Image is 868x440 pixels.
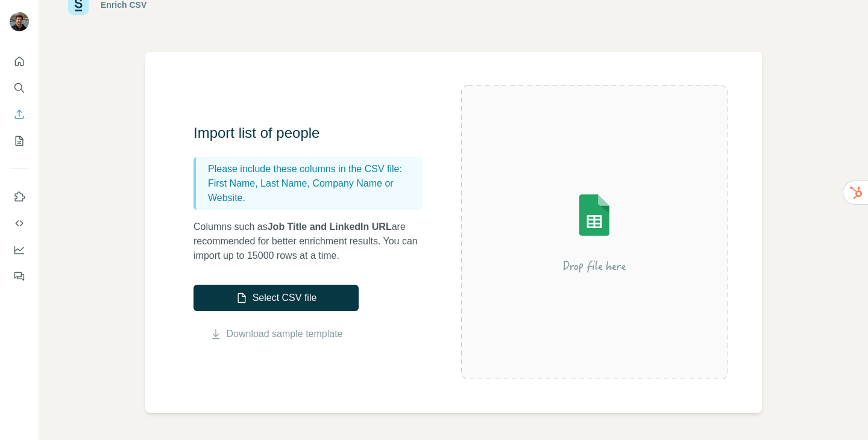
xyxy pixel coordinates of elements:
[208,176,418,205] p: First Name, Last Name, Company Name or Website.
[193,220,435,263] p: Columns such as are recommended for better enrichment results. You can import up to 15000 rows at...
[227,327,343,341] a: Download sample template
[193,285,359,311] button: Select CSV file
[10,51,29,72] button: Quick start
[10,212,29,234] button: Use Surfe API
[268,222,392,232] span: Job Title and LinkedIn URL
[193,327,359,341] button: Download sample template
[10,239,29,261] button: Dashboard
[193,123,435,143] h3: Import list of people
[486,160,703,305] img: Surfe Illustration - Drop file here or select below
[10,77,29,99] button: Search
[10,104,29,125] button: Enrich CSV
[10,265,29,287] button: Feedback
[10,12,29,31] img: Avatar
[208,162,418,176] p: Please include these columns in the CSV file:
[10,186,29,208] button: Use Surfe on LinkedIn
[10,130,29,152] button: My lists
